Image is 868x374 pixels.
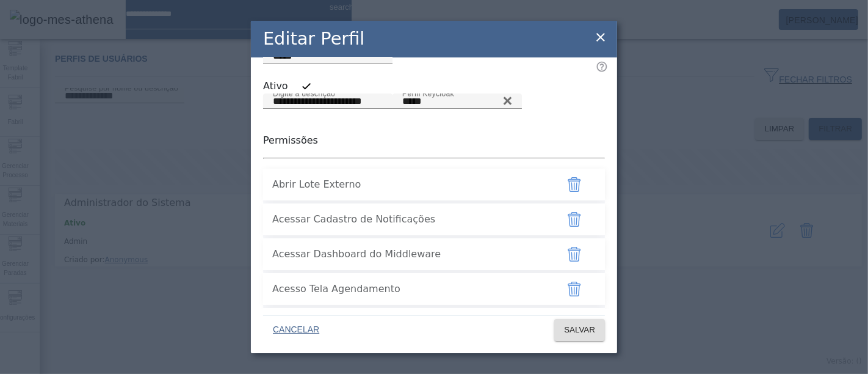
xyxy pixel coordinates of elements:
[272,212,547,227] span: Acessar Cadastro de Notificações
[273,324,319,336] span: CANCELAR
[272,282,547,296] span: Acesso Tela Agendamento
[402,94,512,109] input: Number
[263,319,329,341] button: CANCELAR
[272,177,547,192] span: Abrir Lote Externo
[402,89,454,97] mat-label: Perfil Keycloak
[263,26,364,52] h2: Editar Perfil
[263,79,291,94] label: Ativo
[554,319,605,341] button: SALVAR
[273,89,335,97] mat-label: Digite a descrição
[272,247,547,262] span: Acessar Dashboard do Middleware
[564,324,595,336] span: SALVAR
[263,133,605,148] p: Permissões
